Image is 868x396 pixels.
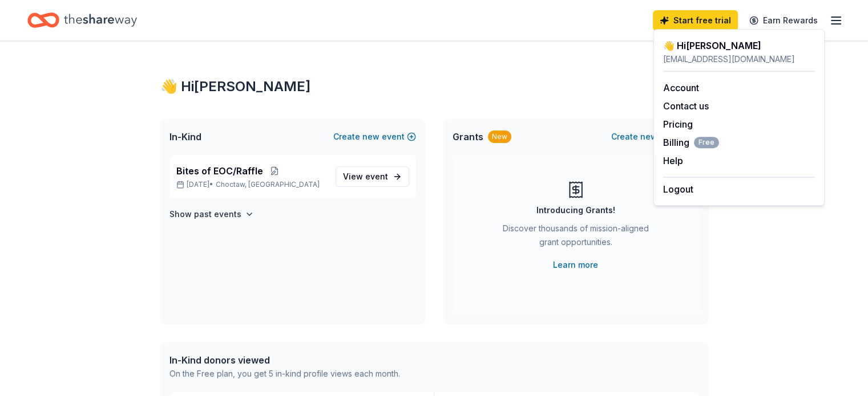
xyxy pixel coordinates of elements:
[160,77,708,96] div: 👋 Hi [PERSON_NAME]
[663,52,815,66] div: [EMAIL_ADDRESS][DOMAIN_NAME]
[536,203,615,217] div: Introducing Grants!
[169,130,201,144] span: In-Kind
[640,130,657,144] span: new
[336,166,409,187] a: View event
[488,130,511,143] div: New
[663,119,693,130] a: Pricing
[176,180,326,189] p: [DATE] •
[663,39,815,52] div: 👋 Hi [PERSON_NAME]
[553,258,598,272] a: Learn more
[663,136,719,149] button: BillingFree
[169,207,254,221] button: Show past events
[663,99,709,113] button: Contact us
[611,130,699,144] button: Createnewproject
[365,172,388,181] span: event
[663,154,683,168] button: Help
[453,130,483,144] span: Grants
[742,10,825,31] a: Earn Rewards
[333,130,416,144] button: Createnewevent
[169,353,400,367] div: In-Kind donors viewed
[498,222,653,254] div: Discover thousands of mission-aligned grant opportunities.
[216,180,320,189] span: Choctaw, [GEOGRAPHIC_DATA]
[694,137,719,148] span: Free
[653,10,738,31] a: Start free trial
[169,367,400,381] div: On the Free plan, you get 5 in-kind profile views each month.
[663,182,693,196] button: Logout
[663,82,699,93] a: Account
[176,164,263,178] span: Bites of EOC/Raffle
[663,136,719,149] span: Billing
[343,170,388,183] span: View
[27,7,137,34] a: Home
[169,207,241,221] h4: Show past events
[362,130,380,144] span: new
